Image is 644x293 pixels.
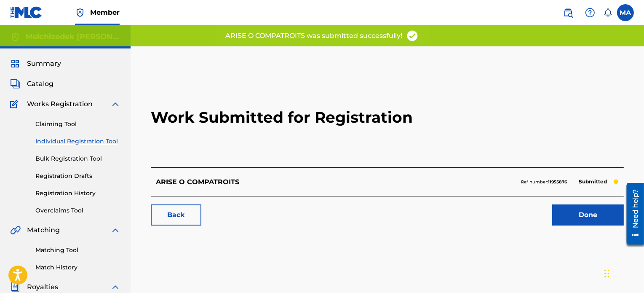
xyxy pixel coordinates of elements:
[110,225,120,235] img: expand
[35,137,120,146] a: Individual Registration Tool
[552,204,624,226] a: Done
[151,204,201,226] a: Back
[27,99,93,109] span: Works Registration
[151,67,624,167] h2: Work Submitted for Registration
[35,120,120,129] a: Claiming Tool
[10,99,21,109] img: Works Registration
[10,79,53,89] a: CatalogCatalog
[560,4,577,21] a: Public Search
[585,8,595,18] img: help
[617,4,634,21] div: User Menu
[35,154,120,163] a: Bulk Registration Tool
[620,180,644,248] iframe: Resource Center
[35,263,120,272] a: Match History
[10,79,20,89] img: Catalog
[602,253,644,293] iframe: Chat Widget
[35,172,120,180] a: Registration Drafts
[406,30,419,42] img: access
[27,59,61,69] span: Summary
[582,4,599,21] div: Help
[27,79,53,89] span: Catalog
[10,225,21,235] img: Matching
[10,6,43,19] img: MLC Logo
[110,99,120,109] img: expand
[575,176,611,188] p: Submitted
[75,8,85,18] img: Top Rightsholder
[521,178,567,186] p: Ref number:
[27,225,60,235] span: Matching
[90,8,120,17] span: Member
[110,282,120,292] img: expand
[156,177,239,187] p: ARISE O COMPATROITS
[604,8,612,17] div: Notifications
[10,59,20,69] img: Summary
[548,179,567,185] strong: 11955876
[10,59,61,69] a: SummarySummary
[27,282,58,292] span: Royalties
[10,282,20,292] img: Royalties
[226,31,403,41] p: ARISE O COMPATROITS was submitted successfully!
[35,189,120,198] a: Registration History
[35,206,120,215] a: Overclaims Tool
[35,246,120,255] a: Matching Tool
[563,8,573,18] img: search
[604,261,609,286] div: Drag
